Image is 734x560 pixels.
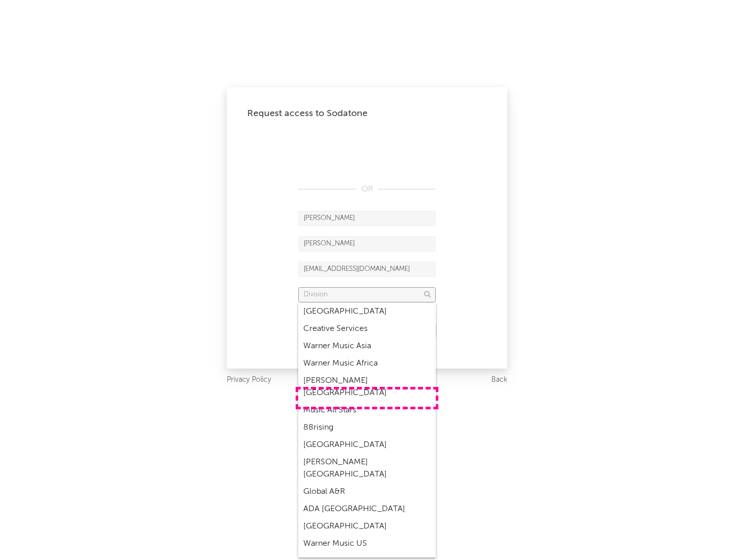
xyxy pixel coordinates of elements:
[298,454,436,483] div: [PERSON_NAME] [GEOGRAPHIC_DATA]
[298,320,436,338] div: Creative Services
[298,483,436,500] div: Global A&R
[298,518,436,535] div: [GEOGRAPHIC_DATA]
[298,287,436,302] input: Division
[298,355,436,372] div: Warner Music Africa
[247,107,487,120] div: Request access to Sodatone
[298,236,436,251] input: Last Name
[298,211,436,226] input: First Name
[298,338,436,355] div: Warner Music Asia
[491,374,507,386] a: Back
[298,500,436,518] div: ADA [GEOGRAPHIC_DATA]
[298,402,436,419] div: Music All Stars
[298,303,436,320] div: [GEOGRAPHIC_DATA]
[298,372,436,402] div: [PERSON_NAME] [GEOGRAPHIC_DATA]
[298,436,436,454] div: [GEOGRAPHIC_DATA]
[298,419,436,436] div: 88rising
[298,262,436,277] input: Email
[227,374,271,386] a: Privacy Policy
[298,535,436,552] div: Warner Music US
[298,183,436,195] div: OR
